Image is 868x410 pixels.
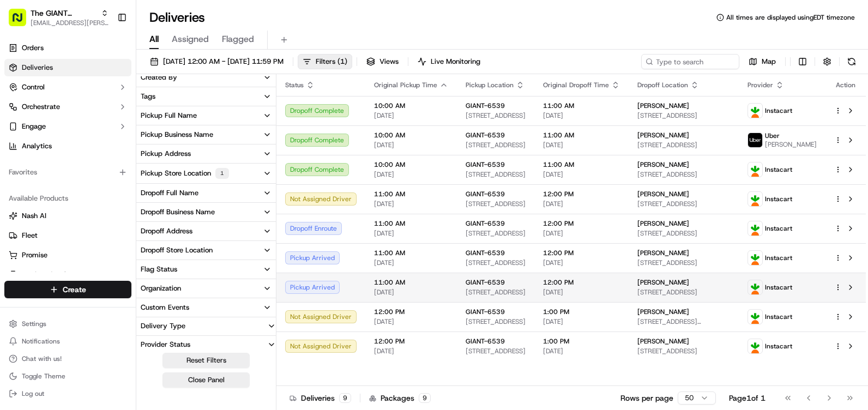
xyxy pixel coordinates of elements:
[22,82,45,92] span: Control
[374,219,448,228] span: 11:00 AM
[543,288,620,297] span: [DATE]
[11,104,31,124] img: 1736555255976-a54dd68f-1ca7-489b-9aae-adbdc363a1c4
[543,317,620,326] span: [DATE]
[637,170,730,179] span: [STREET_ADDRESS]
[374,200,448,208] span: [DATE]
[374,229,448,238] span: [DATE]
[374,101,448,110] span: 10:00 AM
[4,386,131,401] button: Log out
[77,184,132,193] a: Powered byPylon
[543,101,620,110] span: 11:00 AM
[637,81,688,89] span: Dropoff Location
[9,211,127,221] a: Nash AI
[374,81,437,89] span: Original Pickup Time
[748,280,762,294] img: profile_instacart_ahold_partner.png
[290,393,351,403] div: Deliveries
[22,250,47,260] span: Promise
[748,221,762,236] img: profile_instacart_ahold_partner.png
[9,270,127,280] a: Product Catalog
[136,184,276,202] button: Dropoff Full Name
[162,353,250,368] button: Reset Filters
[141,303,189,312] div: Custom Events
[11,44,198,61] p: Welcome 👋
[834,81,857,89] div: Action
[637,229,730,238] span: [STREET_ADDRESS]
[374,347,448,355] span: [DATE]
[637,307,689,316] span: [PERSON_NAME]
[543,81,609,89] span: Original Dropoff Time
[379,57,399,67] span: Views
[374,249,448,257] span: 11:00 AM
[339,393,351,403] div: 9
[765,165,792,174] span: Instacart
[543,347,620,355] span: [DATE]
[374,160,448,169] span: 10:00 AM
[22,141,52,151] span: Analytics
[765,131,780,140] span: Uber
[466,219,505,228] span: GIANT-6539
[637,249,689,257] span: [PERSON_NAME]
[748,162,762,177] img: profile_instacart_ahold_partner.png
[844,54,859,69] button: Refresh
[31,8,97,19] span: The GIANT Company
[141,226,192,236] div: Dropoff Address
[88,154,179,173] a: 💻API Documentation
[136,241,276,260] button: Dropoff Store Location
[765,106,792,115] span: Instacart
[729,393,765,403] div: Page 1 of 1
[765,224,792,233] span: Instacart
[22,337,60,346] span: Notifications
[466,170,526,179] span: [STREET_ADDRESS]
[163,57,284,67] span: [DATE] 12:00 AM - [DATE] 11:59 PM
[637,160,689,169] span: [PERSON_NAME]
[136,317,276,335] button: Delivery Type
[141,130,213,140] div: Pickup Business Name
[172,33,209,46] span: Assigned
[28,70,196,82] input: Got a question? Start typing here...
[136,340,195,349] div: Provider Status
[374,317,448,326] span: [DATE]
[466,317,526,326] span: [STREET_ADDRESS]
[466,288,526,297] span: [STREET_ADDRESS]
[4,266,131,284] button: Product Catalog
[141,284,181,293] div: Organization
[466,200,526,208] span: [STREET_ADDRESS]
[4,118,131,135] button: Engage
[31,19,108,27] span: [EMAIL_ADDRESS][PERSON_NAME][DOMAIN_NAME]
[543,278,620,287] span: 12:00 PM
[466,307,505,316] span: GIANT-6539
[4,227,131,244] button: Fleet
[37,115,138,124] div: We're available if you need us!
[22,389,44,398] span: Log out
[466,347,526,355] span: [STREET_ADDRESS]
[369,393,431,403] div: Packages
[162,372,250,388] button: Close Panel
[543,190,620,198] span: 12:00 PM
[419,393,431,403] div: 9
[22,231,38,240] span: Fleet
[136,260,276,279] button: Flag Status
[762,57,776,67] span: Map
[222,33,254,46] span: Flagged
[374,337,448,346] span: 12:00 PM
[141,264,177,274] div: Flag Status
[744,54,781,69] button: Map
[748,104,762,118] img: profile_instacart_ahold_partner.png
[22,270,74,280] span: Product Catalog
[466,249,505,257] span: GIANT-6539
[726,13,855,22] span: All times are displayed using EDT timezone
[22,211,46,221] span: Nash AI
[136,106,276,125] button: Pickup Full Name
[4,190,131,207] div: Available Products
[765,195,792,203] span: Instacart
[136,203,276,221] button: Dropoff Business Name
[136,222,276,240] button: Dropoff Address
[466,190,505,198] span: GIANT-6539
[141,188,198,198] div: Dropoff Full Name
[136,279,276,298] button: Organization
[765,312,792,321] span: Instacart
[22,319,46,328] span: Settings
[543,219,620,228] span: 12:00 PM
[145,54,288,69] button: [DATE] 12:00 AM - [DATE] 11:59 PM
[748,133,762,147] img: profile_uber_ahold_partner.png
